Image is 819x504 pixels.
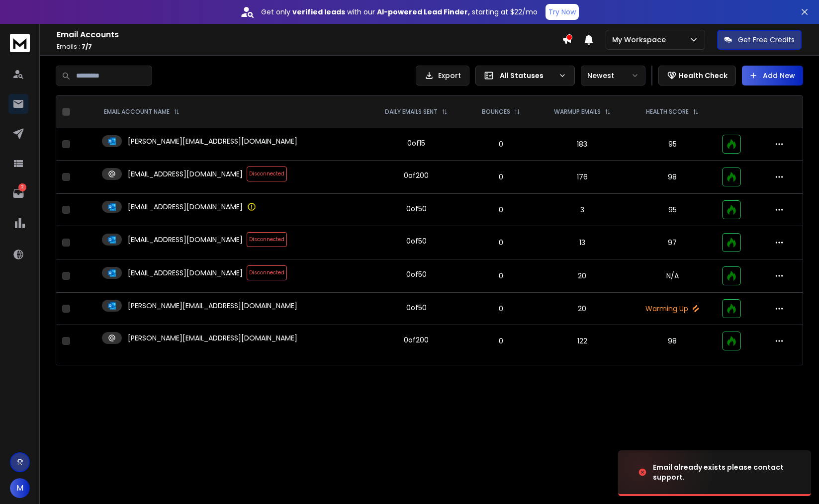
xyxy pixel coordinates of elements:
[407,138,425,148] div: 0 of 15
[629,226,716,259] td: 97
[261,7,538,17] p: Get only with our starting at $22/mo
[472,238,530,248] p: 0
[472,139,530,149] p: 0
[16,26,24,34] img: website_grey.svg
[629,194,716,226] td: 95
[581,66,645,85] button: Newest
[27,58,35,66] img: tab_domain_overview_orange.svg
[629,325,716,357] td: 98
[646,108,689,116] p: HEALTH SCORE
[629,161,716,194] td: 98
[82,42,92,51] span: 7 / 7
[658,66,736,85] button: Health Check
[742,66,803,85] button: Add New
[377,7,470,17] strong: AI-powered Lead Finder,
[406,204,427,214] div: 0 of 50
[612,35,670,45] p: My Workspace
[128,136,297,146] p: [PERSON_NAME][EMAIL_ADDRESS][DOMAIN_NAME]
[404,170,429,180] div: 0 of 200
[472,205,530,215] p: 0
[406,236,427,246] div: 0 of 50
[10,478,30,498] button: M
[128,202,243,212] p: [EMAIL_ADDRESS][DOMAIN_NAME]
[57,43,562,51] p: Emails :
[536,128,629,161] td: 183
[472,336,530,346] p: 0
[717,30,802,50] button: Get Free Credits
[18,183,26,191] p: 2
[536,259,629,293] td: 20
[738,35,795,45] p: Get Free Credits
[110,59,168,65] div: Keywords by Traffic
[128,301,297,311] p: [PERSON_NAME][EMAIL_ADDRESS][DOMAIN_NAME]
[416,66,469,85] button: Export
[247,167,287,181] span: Disconnected
[635,304,710,314] p: Warming Up
[482,108,510,116] p: BOUNCES
[554,108,601,116] p: WARMUP EMAILS
[404,335,429,345] div: 0 of 200
[10,34,30,52] img: logo
[618,445,718,499] img: image
[472,304,530,314] p: 0
[406,269,427,279] div: 0 of 50
[653,462,799,482] div: Email already exists please contact support.
[8,183,28,203] a: 2
[128,169,243,179] p: [EMAIL_ADDRESS][DOMAIN_NAME]
[536,293,629,325] td: 20
[385,108,438,116] p: DAILY EMAILS SENT
[38,59,89,65] div: Domain Overview
[26,26,71,34] div: Domain: [URL]
[536,226,629,259] td: 13
[546,4,579,20] button: Try Now
[57,29,562,41] h1: Email Accounts
[629,128,716,161] td: 95
[635,271,710,281] p: N/A
[292,7,345,17] strong: verified leads
[128,235,243,245] p: [EMAIL_ADDRESS][DOMAIN_NAME]
[548,7,576,17] p: Try Now
[247,265,287,280] span: Disconnected
[128,268,243,278] p: [EMAIL_ADDRESS][DOMAIN_NAME]
[28,16,49,24] div: v 4.0.24
[247,232,287,247] span: Disconnected
[472,271,530,281] p: 0
[500,71,554,81] p: All Statuses
[16,16,24,24] img: logo_orange.svg
[104,108,180,116] div: EMAIL ACCOUNT NAME
[536,194,629,226] td: 3
[536,161,629,194] td: 176
[128,333,297,343] p: [PERSON_NAME][EMAIL_ADDRESS][DOMAIN_NAME]
[406,303,427,313] div: 0 of 50
[679,71,728,81] p: Health Check
[472,172,530,182] p: 0
[99,58,107,66] img: tab_keywords_by_traffic_grey.svg
[536,325,629,357] td: 122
